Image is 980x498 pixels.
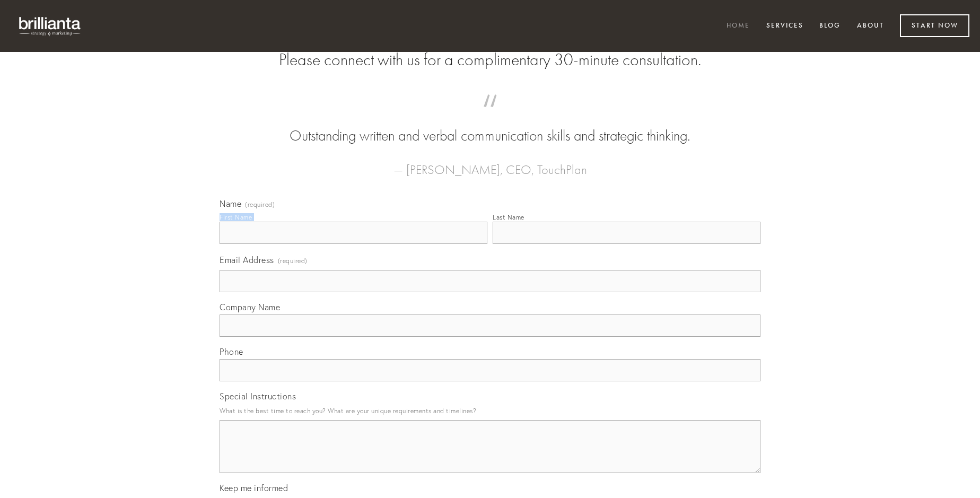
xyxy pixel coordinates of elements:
[237,105,743,126] span: “
[11,11,90,41] img: brillianta - research, strategy, marketing
[220,50,760,70] h2: Please connect with us for a complimentary 30-minute consultation.
[245,202,275,208] span: (required)
[720,18,757,35] a: Home
[220,391,296,401] span: Special Instructions
[220,198,241,209] span: Name
[850,18,891,35] a: About
[237,146,743,180] figcaption: — [PERSON_NAME], CEO, TouchPlan
[278,254,308,268] span: (required)
[493,213,524,221] div: Last Name
[237,105,743,146] blockquote: Outstanding written and verbal communication skills and strategic thinking.
[220,302,280,312] span: Company Name
[220,213,252,221] div: First Name
[220,255,274,265] span: Email Address
[220,404,760,418] p: What is the best time to reach you? What are your unique requirements and timelines?
[900,14,969,37] a: Start Now
[220,346,243,357] span: Phone
[220,483,288,493] span: Keep me informed
[759,18,810,35] a: Services
[812,18,847,35] a: Blog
